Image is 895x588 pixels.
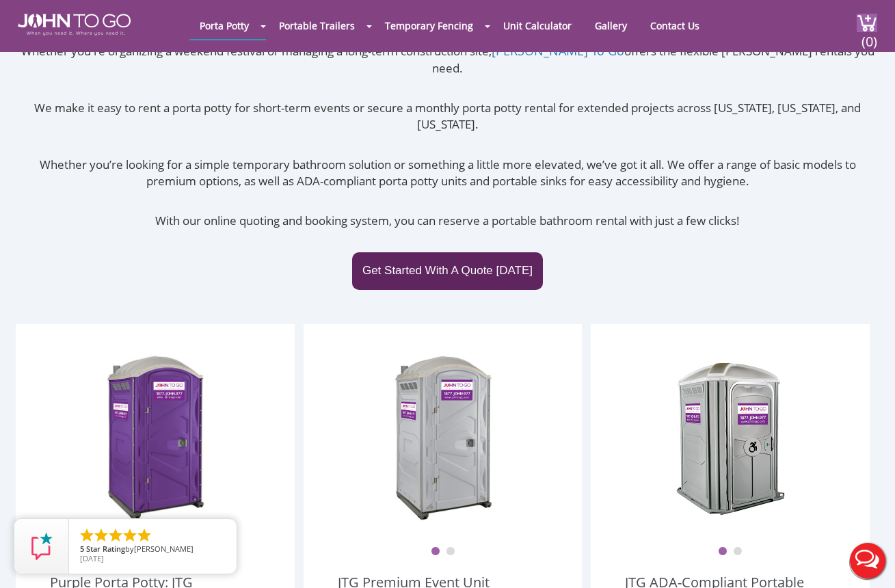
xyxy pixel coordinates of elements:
[733,547,743,557] button: 2 of 2
[840,533,895,588] button: Live Chat
[446,547,455,557] button: 2 of 2
[269,12,365,39] a: Portable Trailers
[375,12,483,39] a: Temporary Fencing
[16,213,879,229] p: With our online quoting and booking system, you can reserve a portable bathroom rental with just ...
[718,547,727,557] button: 1 of 2
[585,12,637,39] a: Gallery
[861,21,878,51] span: (0)
[16,100,879,133] p: We make it easy to rent a porta potty for short-term events or secure a monthly porta potty renta...
[122,527,138,544] li: 
[189,12,259,39] a: Porta Potty
[80,544,84,554] span: 5
[676,351,785,522] img: ADA Handicapped Accessible Unit
[640,12,710,39] a: Contact Us
[136,527,152,544] li: 
[80,545,226,554] span: by
[28,533,55,560] img: Review Rating
[16,157,879,190] p: Whether you’re looking for a simple temporary bathroom solution or something a little more elevat...
[86,544,125,554] span: Star Rating
[493,12,582,39] a: Unit Calculator
[107,527,124,544] li: 
[352,252,543,289] a: Get Started With A Quote [DATE]
[93,527,109,544] li: 
[80,553,104,563] span: [DATE]
[431,547,440,557] button: 1 of 2
[79,527,95,544] li: 
[18,14,131,36] img: JOHN to go
[16,42,879,77] p: Whether you're organizing a weekend festival or managing a long-term construction site, offers th...
[134,544,193,554] span: [PERSON_NAME]
[857,14,877,32] img: cart a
